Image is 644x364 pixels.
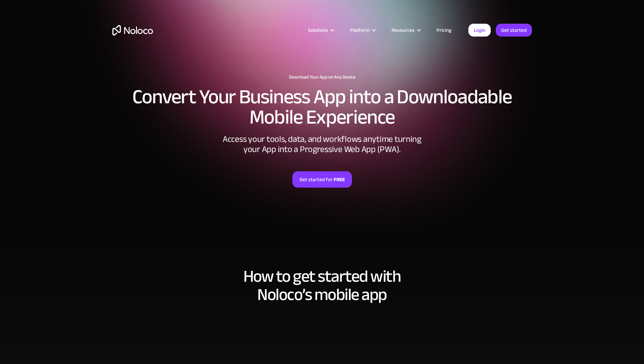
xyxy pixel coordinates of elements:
[308,26,328,35] div: Solutions
[496,24,532,37] a: Get started
[112,267,532,304] h2: How to get started with Noloco’s mobile app
[341,26,383,35] div: Platform
[112,25,153,36] a: home
[292,171,352,188] a: Get started forFREE
[334,175,345,184] strong: FREE
[112,74,532,80] h1: Download Your App on Any Device
[112,87,532,127] h2: Convert Your Business App into a Downloadable Mobile Experience
[468,24,491,37] a: Login
[428,26,460,35] a: Pricing
[221,134,424,154] div: Access your tools, data, and workflows anytime turning your App into a Progressive Web App (PWA).
[299,26,341,35] div: Solutions
[383,26,428,35] div: Resources
[392,26,415,35] div: Resources
[350,26,370,35] div: Platform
